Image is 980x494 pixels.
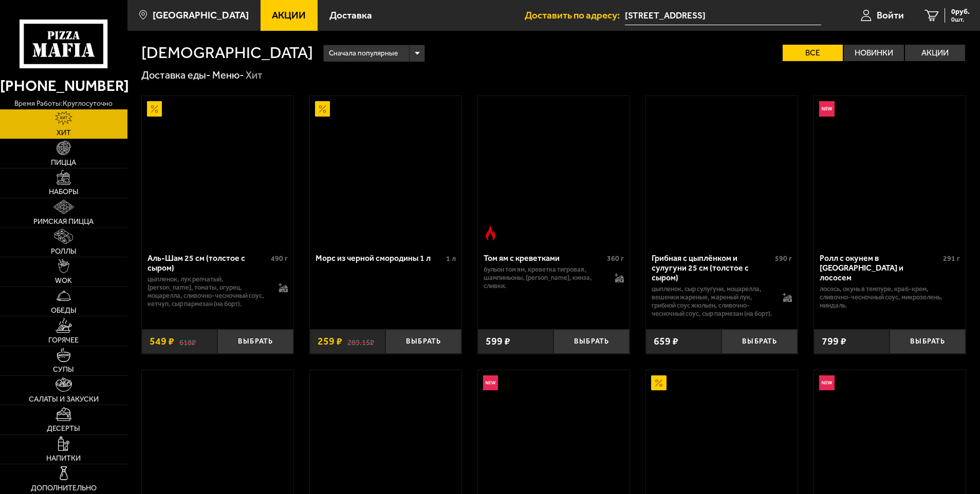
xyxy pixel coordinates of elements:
span: Десерты [47,425,80,432]
span: [GEOGRAPHIC_DATA] [153,10,249,20]
span: Дополнительно [31,485,97,492]
s: 289.15 ₽ [347,336,374,347]
p: лосось, окунь в темпуре, краб-крем, сливочно-чесночный соус, микрозелень, миндаль. [820,285,960,310]
s: 618 ₽ [179,336,196,347]
a: Острое блюдоТом ям с креветками [478,96,630,245]
span: 599 ₽ [486,336,510,347]
a: Меню- [212,69,244,81]
button: Выбрать [217,329,293,354]
span: Напитки [46,455,81,462]
span: 549 ₽ [150,336,174,347]
span: Войти [877,10,904,20]
button: Выбрать [890,329,966,354]
span: WOK [55,277,72,284]
label: Все [783,45,843,61]
span: Доставить по адресу: [525,10,625,20]
span: Супы [53,366,74,373]
span: Наборы [49,188,79,196]
span: Сначала популярные [329,44,398,63]
div: Том ям с креветками [484,253,604,263]
img: Акционный [147,101,162,117]
span: 291 г [943,254,960,263]
span: Хит [57,129,71,137]
span: Акции [272,10,306,20]
button: Выбрать [385,329,461,354]
div: Хит [246,69,263,82]
span: 799 ₽ [822,336,846,347]
a: АкционныйМорс из черной смородины 1 л [310,96,461,245]
div: Ролл с окунем в [GEOGRAPHIC_DATA] и лососем [820,253,940,282]
div: Грибная с цыплёнком и сулугуни 25 см (толстое с сыром) [652,253,772,282]
span: Доставка [329,10,372,20]
button: Выбрать [722,329,798,354]
span: 590 г [775,254,792,263]
div: Аль-Шам 25 см (толстое с сыром) [147,253,268,273]
span: 490 г [271,254,288,263]
img: Акционный [315,101,330,117]
img: Новинка [819,101,835,117]
div: Морс из черной смородины 1 л [316,253,443,263]
span: Обеды [51,307,77,314]
a: НовинкаРолл с окунем в темпуре и лососем [814,96,966,245]
label: Новинки [844,45,904,61]
span: 659 ₽ [654,336,678,347]
img: Новинка [483,375,498,391]
img: Острое блюдо [483,225,498,241]
span: 0 руб. [951,8,970,15]
img: Новинка [819,375,835,391]
p: бульон том ям, креветка тигровая, шампиньоны, [PERSON_NAME], кинза, сливки. [484,265,605,290]
span: 259 ₽ [318,336,342,347]
span: Салаты и закуски [29,396,99,403]
button: Выбрать [553,329,630,354]
span: 360 г [607,254,624,263]
span: Пицца [51,159,76,166]
span: Горячее [48,337,79,344]
label: Акции [905,45,965,61]
span: Римская пицца [33,218,94,225]
a: АкционныйАль-Шам 25 см (толстое с сыром) [142,96,293,245]
span: Роллы [51,248,77,255]
a: Грибная с цыплёнком и сулугуни 25 см (толстое с сыром) [646,96,798,245]
p: цыпленок, лук репчатый, [PERSON_NAME], томаты, огурец, моцарелла, сливочно-чесночный соус, кетчуп... [147,275,269,308]
a: Доставка еды- [141,69,211,81]
span: 0 шт. [951,16,970,23]
img: Акционный [651,375,667,391]
p: цыпленок, сыр сулугуни, моцарелла, вешенки жареные, жареный лук, грибной соус Жюльен, сливочно-че... [652,285,773,318]
span: 1 л [446,254,456,263]
input: Ваш адрес доставки [625,6,821,25]
h1: [DEMOGRAPHIC_DATA] [141,45,313,61]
